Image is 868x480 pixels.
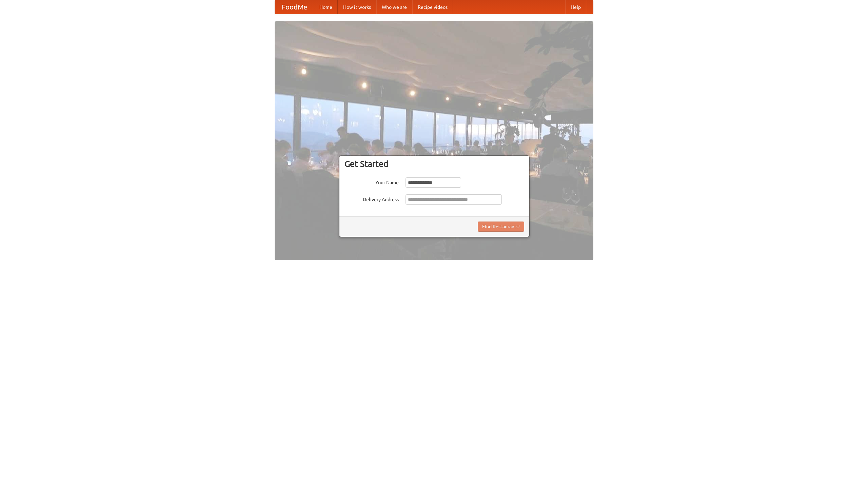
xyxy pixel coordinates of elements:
a: FoodMe [275,0,314,14]
a: Recipe videos [412,0,453,14]
a: Who we are [376,0,412,14]
button: Find Restaurants! [478,222,524,232]
label: Delivery Address [344,194,399,203]
a: Help [565,0,586,14]
label: Your Name [344,177,399,186]
h3: Get Started [344,159,524,169]
a: How it works [338,0,376,14]
a: Home [314,0,338,14]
